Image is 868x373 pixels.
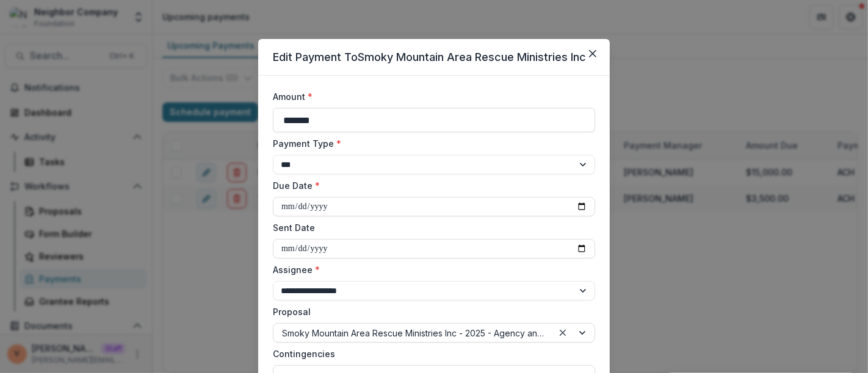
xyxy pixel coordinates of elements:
[258,39,610,76] header: Edit Payment To Smoky Mountain Area Rescue Ministries Inc
[555,325,570,340] div: Clear selected options
[583,44,602,63] button: Close
[273,90,588,103] label: Amount
[273,137,588,150] label: Payment Type
[273,221,588,234] label: Sent Date
[273,263,588,276] label: Assignee
[273,179,588,192] label: Due Date
[273,347,588,360] label: Contingencies
[273,305,588,318] label: Proposal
